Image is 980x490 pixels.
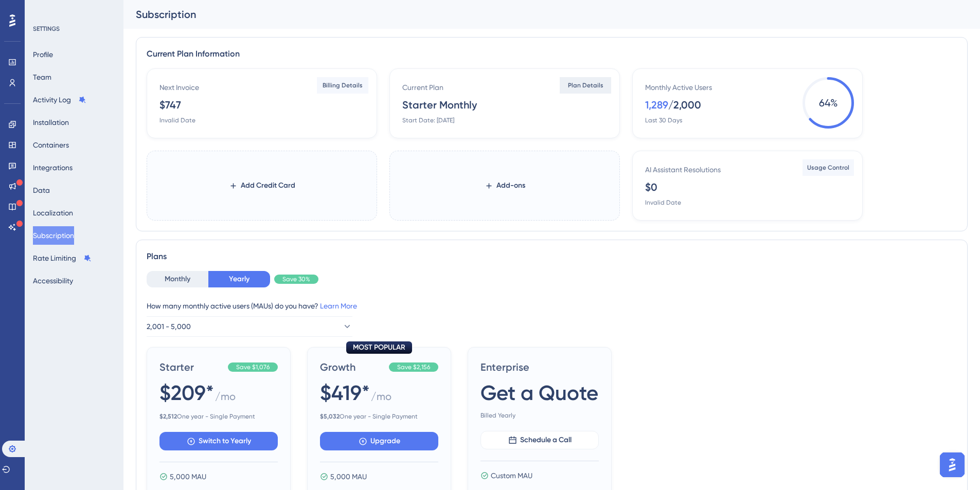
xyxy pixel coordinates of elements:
[161,4,181,24] button: Início
[33,136,69,154] button: Containers
[8,28,198,114] div: UG diz…
[236,363,270,371] span: Save $1,076
[645,98,668,112] div: 1,289
[491,469,532,482] span: Custom MAU
[110,200,189,210] div: Temos dois containers
[33,181,50,199] button: Data
[645,164,721,176] div: AI Assistant Resolutions
[346,341,412,354] div: MOST POPULAR
[37,217,198,249] div: Cada containters (url) tem os seus usuários/empresas
[29,6,46,22] img: Profile image for Diênifer
[8,217,198,250] div: Diego diz…
[16,34,161,74] div: Receberá respostas aqui ou no seu e-mail: ✉️
[320,412,438,421] span: One year - Single Payment
[45,257,189,287] div: A minha dúvida é: aqui nesse link os usuários dos containers se misturam?
[16,337,24,345] button: Carregar anexo
[16,159,161,179] div: Você poderia elaborar sua dúvida? Não entendi muito bem.
[33,68,51,86] button: Team
[159,378,214,407] span: $209*
[159,116,195,124] div: Invalid Date
[101,194,198,216] div: Temos dois containers
[33,90,86,109] button: Activity Log
[807,164,849,172] span: Usage Control
[803,77,854,129] span: 64 %
[33,204,73,222] button: Localization
[568,81,603,89] span: Plan Details
[8,28,169,106] div: Receberá respostas aqui ou no seu e-mail:✉️[EMAIL_ADDRESS][DOMAIN_NAME]O nosso tempo de resposta ...
[45,223,189,243] div: Cada containters (url) tem os seus usuários/empresas
[33,158,73,177] button: Integrations
[468,176,542,195] button: Add-ons
[159,432,278,450] button: Switch to Yearly
[320,413,340,420] b: $ 5,032
[320,360,385,374] span: Growth
[320,302,357,310] a: Learn More
[645,198,681,207] div: Invalid Date
[8,251,198,302] div: Diego diz…
[323,81,363,89] span: Billing Details
[480,411,599,420] span: Billed Yearly
[16,144,161,154] div: Olá Diego, bom dia!
[50,13,67,23] p: Ativo
[49,337,57,345] button: Seletor de Gif
[37,251,198,294] div: A minha dúvida é: aqui nesse link[URL][DOMAIN_NAME]os usuários dos containers se misturam?
[371,389,391,408] span: / mo
[480,378,598,407] span: Get a Quote
[32,337,41,345] button: Seletor de emoji
[159,412,278,421] span: One year - Single Payment
[170,470,206,483] span: 5,000 MAU
[33,226,74,245] button: Subscription
[159,413,177,420] b: $ 2,512
[181,4,199,23] div: Fechar
[645,116,682,124] div: Last 30 Days
[147,48,957,60] div: Current Plan Information
[645,81,712,94] div: Monthly Active Users
[480,431,599,449] button: Schedule a Call
[282,275,310,283] span: Save 30%
[33,249,92,267] button: Rate Limiting
[668,98,701,112] div: / 2,000
[215,389,236,408] span: / mo
[59,117,87,124] b: Diênifer
[402,116,454,124] div: Start Date: [DATE]
[402,98,477,112] div: Starter Monthly
[33,113,69,132] button: Installation
[645,180,657,194] div: $0
[8,138,198,194] div: Diênifer diz…
[16,55,98,74] b: [EMAIL_ADDRESS][DOMAIN_NAME]
[25,90,88,98] b: Alguns minutos
[8,114,198,138] div: Diênifer diz…
[33,271,73,290] button: Accessibility
[159,98,181,112] div: $747
[33,25,116,33] div: SETTINGS
[136,7,942,22] div: Subscription
[480,360,599,374] span: Enterprise
[241,179,295,192] span: Add Credit Card
[159,81,199,94] div: Next Invoice
[8,301,198,347] div: Diênifer diz…
[7,4,26,24] button: go back
[397,363,430,371] span: Save $2,156
[9,315,197,333] textarea: Envie uma mensagem...
[8,194,198,217] div: Diego diz…
[212,176,312,195] button: Add Credit Card
[159,360,224,374] span: Starter
[65,337,74,345] button: Start recording
[16,80,161,100] div: O nosso tempo de resposta habitual 🕒
[320,378,370,407] span: $419*
[330,470,367,483] span: 5,000 MAU
[370,435,400,447] span: Upgrade
[16,307,129,318] div: Obrigada! Estou verificando. 😊
[147,250,957,263] div: Plans
[147,271,208,287] button: Monthly
[45,116,56,126] img: Profile image for Diênifer
[560,77,611,94] button: Plan Details
[33,45,53,64] button: Profile
[199,435,251,447] span: Switch to Yearly
[496,179,525,192] span: Add-ons
[937,449,968,480] iframe: UserGuiding AI Assistant Launcher
[8,301,137,324] div: Obrigada! Estou verificando. 😊
[147,320,191,333] span: 2,001 - 5,000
